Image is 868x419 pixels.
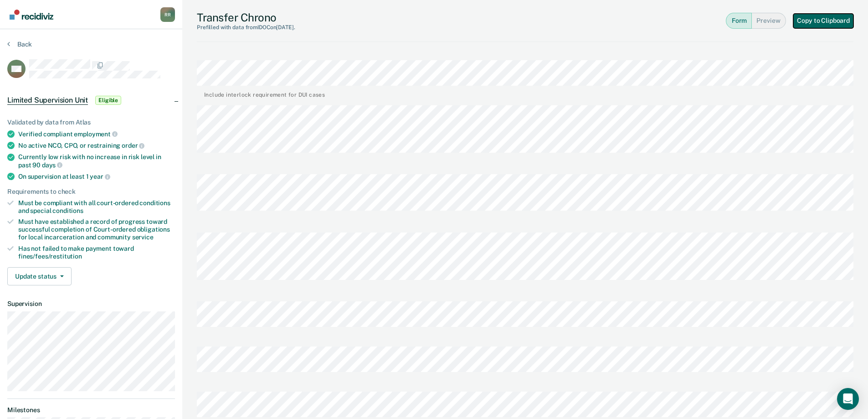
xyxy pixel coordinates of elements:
[18,130,175,138] div: Verified compliant
[74,130,117,138] span: employment
[18,199,175,215] div: Must be compliant with all court-ordered conditions and special conditions
[752,13,786,29] button: Preview
[10,10,53,20] img: Recidiviz
[90,173,110,180] span: year
[42,161,62,169] span: days
[7,119,175,126] div: Validated by data from Atlas
[7,40,32,48] button: Back
[7,300,175,308] dt: Supervision
[7,406,175,414] dt: Milestones
[160,7,175,22] div: R R
[95,96,121,105] span: Eligible
[726,13,752,29] button: Form
[18,141,175,150] div: No active NCO, CPO, or restraining
[793,14,853,28] button: Copy to Clipboard
[197,24,295,31] div: Prefilled with data from IDOC on [DATE] .
[18,153,175,169] div: Currently low risk with no increase in risk level in past 90
[18,218,175,241] div: Must have established a record of progress toward successful completion of Court-ordered obligati...
[18,245,175,260] div: Has not failed to make payment toward
[18,253,82,260] span: fines/fees/restitution
[7,96,88,105] span: Limited Supervision Unit
[132,233,154,241] span: service
[160,7,175,22] button: Profile dropdown button
[7,188,175,196] div: Requirements to check
[837,388,859,410] div: Open Intercom Messenger
[122,142,144,149] span: order
[7,267,72,285] button: Update status
[204,89,325,98] div: Include interlock requirement for DUI cases
[18,172,175,181] div: On supervision at least 1
[197,11,295,31] div: Transfer Chrono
